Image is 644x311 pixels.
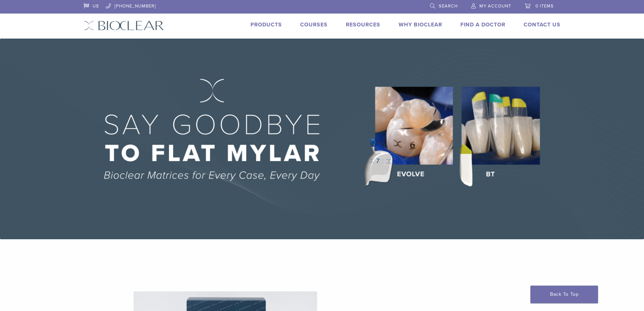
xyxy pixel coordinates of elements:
[460,21,505,28] a: Find A Doctor
[535,3,554,9] span: 0 items
[399,21,442,28] a: Why Bioclear
[530,286,598,303] a: Back To Top
[439,3,458,9] span: Search
[251,21,282,28] a: Products
[479,3,511,9] span: My Account
[300,21,328,28] a: Courses
[84,21,164,30] img: Bioclear
[346,21,380,28] a: Resources
[524,21,560,28] a: Contact Us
